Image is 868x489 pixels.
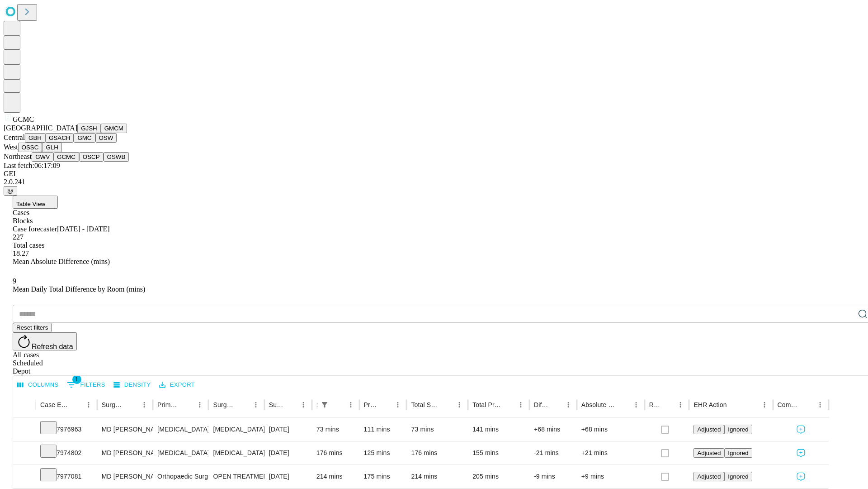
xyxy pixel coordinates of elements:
[95,133,117,143] button: OSW
[102,441,148,465] div: MD [PERSON_NAME] [PERSON_NAME] Md
[778,401,800,408] div: Comments
[269,465,307,488] div: [DATE]
[42,143,61,152] button: GLH
[364,441,402,465] div: 125 mins
[728,398,741,411] button: Sort
[65,378,108,392] button: Show filters
[53,152,79,162] button: GCMC
[13,225,57,233] span: Case forecaster
[411,465,463,488] div: 214 mins
[57,225,109,233] span: [DATE] - [DATE]
[581,465,640,488] div: +9 mins
[102,465,148,488] div: MD [PERSON_NAME] [PERSON_NAME] Md
[562,398,575,411] button: Menu
[40,465,93,488] div: 7977081
[392,398,404,411] button: Menu
[18,422,31,438] button: Expand
[45,133,74,143] button: GSACH
[18,143,42,152] button: OSSC
[472,465,525,488] div: 205 mins
[534,465,572,488] div: -9 mins
[74,133,95,143] button: GMC
[269,418,307,441] div: [DATE]
[724,448,752,458] button: Ignored
[269,401,283,408] div: Surgery Date
[40,418,93,441] div: 7976963
[316,441,355,465] div: 176 mins
[13,323,52,332] button: Reset filters
[411,418,463,441] div: 73 mins
[697,473,721,480] span: Adjusted
[4,134,25,141] span: Central
[332,398,344,411] button: Sort
[801,398,814,411] button: Sort
[318,398,331,411] div: 1 active filter
[728,426,748,433] span: Ignored
[617,398,630,411] button: Sort
[4,170,864,178] div: GEI
[316,465,355,488] div: 214 mins
[4,153,32,160] span: Northeast
[18,469,31,485] button: Expand
[344,398,357,411] button: Menu
[472,418,525,441] div: 141 mins
[102,401,124,408] div: Surgeon Name
[157,441,204,465] div: [MEDICAL_DATA]
[502,398,514,411] button: Sort
[13,241,44,249] span: Total cases
[157,465,204,488] div: Orthopaedic Surgery
[728,473,748,480] span: Ignored
[70,398,82,411] button: Sort
[661,398,674,411] button: Sort
[72,375,81,384] span: 1
[472,441,525,465] div: 155 mins
[13,196,58,209] button: Table View
[13,249,29,257] span: 18.27
[13,277,16,285] span: 9
[581,401,616,408] div: Absolute Difference
[697,426,721,433] span: Adjusted
[4,143,18,151] span: West
[13,233,24,241] span: 227
[77,124,101,133] button: GJSH
[534,418,572,441] div: +68 mins
[693,448,724,458] button: Adjusted
[213,418,259,441] div: [MEDICAL_DATA] EXISTING [MEDICAL_DATA] FOR TRANSCATHETER THERAPY [MEDICAL_DATA] OR INFUSION
[697,450,721,456] span: Adjusted
[364,401,378,408] div: Predicted In Room Duration
[364,418,402,441] div: 111 mins
[724,425,752,434] button: Ignored
[649,401,661,408] div: Resolved in EHR
[316,401,317,408] div: Scheduled In Room Duration
[728,450,748,456] span: Ignored
[814,398,826,411] button: Menu
[440,398,453,411] button: Sort
[4,162,60,169] span: Last fetch: 06:17:09
[318,398,331,411] button: Show filters
[15,378,61,392] button: Select columns
[40,441,93,465] div: 7974802
[693,401,726,408] div: EHR Action
[13,332,77,350] button: Refresh data
[514,398,527,411] button: Menu
[157,378,197,392] button: Export
[13,285,145,293] span: Mean Daily Total Difference by Room (mins)
[534,441,572,465] div: -21 mins
[284,398,297,411] button: Sort
[472,401,501,408] div: Total Predicted Duration
[18,446,31,461] button: Expand
[269,441,307,465] div: [DATE]
[138,398,151,411] button: Menu
[581,441,640,465] div: +21 mins
[7,187,14,194] span: @
[693,472,724,481] button: Adjusted
[25,133,45,143] button: GBH
[4,124,77,132] span: [GEOGRAPHIC_DATA]
[581,418,640,441] div: +68 mins
[101,124,127,133] button: GMCM
[758,398,771,411] button: Menu
[104,152,129,162] button: GSWB
[32,152,53,162] button: GWV
[411,441,463,465] div: 176 mins
[213,401,236,408] div: Surgery Name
